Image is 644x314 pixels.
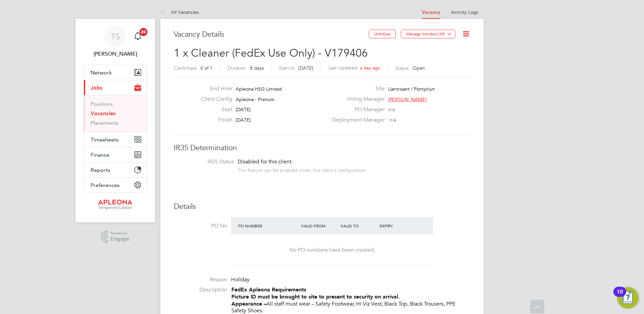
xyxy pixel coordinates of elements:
span: [DATE] [236,106,251,113]
label: End Hirer [195,85,232,92]
span: a day ago [360,65,380,71]
span: [PERSON_NAME] [388,96,427,102]
a: Powered byEngage [101,230,130,243]
label: PO Manager [328,106,385,113]
strong: FedEx Apleona Requirements [231,286,306,293]
label: Start In [279,65,294,71]
button: Reports [84,162,147,177]
span: Tracy Sellick [84,50,147,58]
button: Network [84,65,147,80]
span: 8 days [250,65,264,71]
button: Manage Vendors (39) [401,30,455,38]
label: Description [174,286,227,293]
label: Site [328,85,385,92]
span: Preferences [91,182,120,188]
label: PO No [174,222,227,229]
div: Valid To [339,220,378,232]
label: Reason [174,276,227,283]
strong: Appearance – [231,301,266,307]
span: 0 of 1 [200,65,213,71]
button: Finance [84,147,147,162]
span: Finance [91,152,109,158]
span: [DATE] [298,65,313,71]
label: Finish [195,117,232,124]
span: 1 x Cleaner (FedEx Use Only) - V179406 [174,46,368,60]
span: Llantrisant / Pontyclun [388,86,435,92]
button: Timesheets [84,132,147,147]
a: TS[PERSON_NAME] [84,26,147,58]
button: Unfollow [369,30,396,38]
span: Open [413,65,425,71]
a: Activity Logs [451,9,478,15]
span: Timesheets [91,136,119,143]
div: This feature can be enabled under this client's configuration. [238,165,367,173]
label: Start [195,106,232,113]
span: Jobs [91,85,102,91]
span: Engage [110,236,129,242]
label: IR35 Status [181,158,234,165]
label: Status [395,65,409,71]
h3: Vacancy Details [174,30,369,39]
div: Valid From [299,220,339,232]
a: 20 [131,26,144,47]
span: Apleona - Pretium [236,96,275,102]
button: Open Resource Center, 10 new notifications [617,287,639,309]
span: Powered by [110,230,129,236]
label: Duration [228,65,246,71]
a: Placements [91,120,119,126]
span: n/a [389,117,396,123]
a: Go to home page [84,199,147,210]
div: Expiry [378,220,417,232]
a: Vacancy [422,9,440,15]
h3: IR35 Determination [174,143,470,153]
label: Client Config [195,96,232,103]
div: No PO numbers have been created. [238,247,426,254]
strong: Picture ID must be brought to site to present to security on arrival. [231,293,400,300]
img: apleona-logo-retina.png [98,199,132,210]
span: TS [111,32,120,41]
label: Confirmed [174,65,196,71]
label: Hiring Manager [328,96,385,103]
div: Jobs [84,95,147,132]
button: Jobs [84,80,147,95]
span: n/a [388,106,395,113]
span: Network [91,69,112,76]
span: [DATE] [236,117,251,123]
span: Apleona HSG Limited [236,86,282,92]
h3: Details [174,202,470,212]
span: Disabled for this client. [238,158,293,165]
span: Reports [91,167,110,173]
label: Deployment Manager [328,117,385,124]
div: 10 [617,292,623,301]
div: PO Number [236,220,299,232]
a: Vacancies [91,110,116,117]
a: Positions [91,101,113,107]
button: Preferences [84,178,147,192]
nav: Main navigation [75,19,155,222]
a: All Vacancies [160,9,199,15]
span: 20 [139,28,148,36]
span: Holiday [231,276,250,283]
label: Last Updated [328,65,357,71]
